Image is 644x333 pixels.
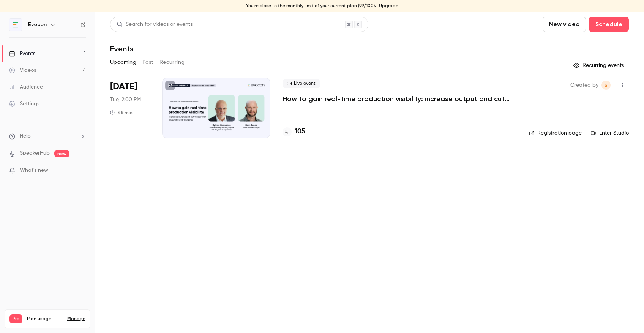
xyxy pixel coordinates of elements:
[589,17,629,32] button: Schedule
[20,149,50,157] a: SpeakerHub
[283,79,320,88] span: Live event
[20,132,31,140] span: Help
[117,21,193,29] div: Search for videos or events
[601,81,611,90] span: Anna-Liisa Staskevits
[9,132,86,140] li: help-dropdown-opener
[9,67,36,74] div: Videos
[605,81,608,90] span: S
[283,127,305,137] a: 105
[110,56,136,68] button: Upcoming
[9,83,43,91] div: Audience
[591,129,629,137] a: Enter Studio
[9,314,22,323] span: Pro
[283,94,510,103] a: How to gain real-time production visibility: increase output and cut waste with accurate OEE trac...
[20,166,48,174] span: What's new
[54,150,69,157] span: new
[570,81,598,90] span: Created by
[570,59,629,71] button: Recurring events
[142,56,153,68] button: Past
[110,96,141,103] span: Tue, 2:00 PM
[529,129,582,137] a: Registration page
[159,56,185,68] button: Recurring
[379,3,398,9] a: Upgrade
[543,17,586,32] button: New video
[110,81,137,93] span: [DATE]
[9,50,35,57] div: Events
[27,316,63,322] span: Plan usage
[9,19,22,31] img: Evocon
[110,78,150,138] div: Sep 23 Tue, 2:00 PM (Europe/Tallinn)
[295,127,305,137] h4: 105
[110,109,133,116] div: 45 min
[110,44,133,53] h1: Events
[9,100,39,108] div: Settings
[77,167,86,174] iframe: Noticeable Trigger
[67,316,85,322] a: Manage
[28,21,47,29] h6: Evocon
